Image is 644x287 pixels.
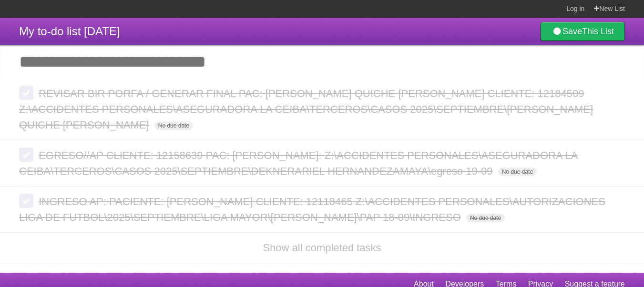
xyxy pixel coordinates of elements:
label: Done [19,86,33,100]
span: No due date [466,214,505,222]
span: No due date [154,121,193,130]
span: INGRESO AP: PACIENTE: [PERSON_NAME] CLIENTE: 12118465 Z:\ACCIDENTES PERSONALES\AUTORIZACIONES LIG... [19,196,605,223]
span: My to-do list [DATE] [19,25,120,38]
a: SaveThis List [541,22,625,41]
span: No due date [498,168,537,176]
label: Done [19,148,33,162]
label: Done [19,194,33,208]
b: This List [582,27,614,36]
span: REVISAR BIR PORFA / GENERAR FINAL PAC: [PERSON_NAME] QUICHE [PERSON_NAME] CLIENTE: 12184509 Z:\AC... [19,88,593,131]
a: Show all completed tasks [263,242,381,254]
span: EGRESO//AP CLIENTE: 12158639 PAC: [PERSON_NAME]: Z:\ACCIDENTES PERSONALES\ASEGURADORA LA CEIBA\TE... [19,149,578,177]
